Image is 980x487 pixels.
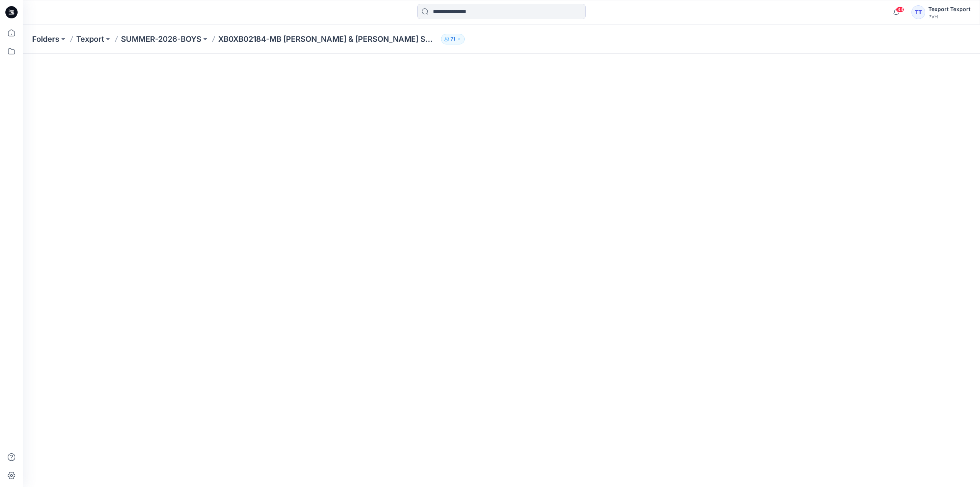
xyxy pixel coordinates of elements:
[121,34,201,44] a: SUMMER-2026-BOYS
[911,5,925,19] div: TT
[896,7,904,13] span: 33
[32,34,59,44] a: Folders
[928,5,970,14] div: Texport Texport
[218,34,438,44] p: XB0XB02184-MB [PERSON_NAME] & [PERSON_NAME] SHORT SET-V01
[451,35,455,43] p: 71
[76,34,104,44] a: Texport
[23,54,980,487] iframe: edit-style
[928,14,970,20] div: PVH
[441,34,465,44] button: 71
